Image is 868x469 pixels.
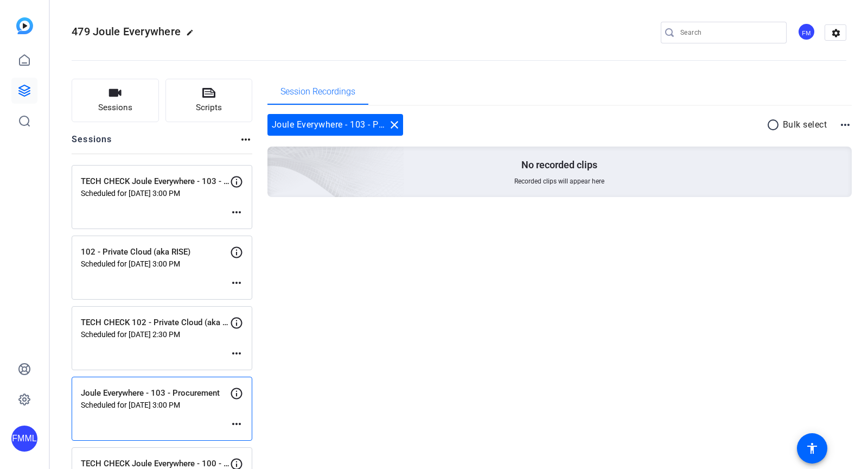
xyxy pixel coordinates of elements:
p: Scheduled for [DATE] 3:00 PM [81,401,230,409]
mat-icon: more_horiz [230,417,243,430]
mat-icon: close [388,118,401,131]
p: No recorded clips [521,159,597,172]
p: Scheduled for [DATE] 2:30 PM [81,330,230,339]
mat-icon: edit [186,29,199,42]
p: Scheduled for [DATE] 3:00 PM [81,259,230,268]
p: 102 - Private Cloud (aka RISE) [81,246,230,258]
span: Recorded clips will appear here [514,177,604,186]
ngx-avatar: Flying Monkeys Media, LLC [797,23,816,42]
p: Joule Everywhere - 103 - Procurement [81,387,230,400]
span: Scripts [196,102,222,114]
div: FM [797,23,815,41]
button: Scripts [165,79,253,122]
span: Session Recordings [280,87,355,96]
img: blue-gradient.svg [16,17,33,34]
mat-icon: accessibility [806,442,819,455]
input: Search [680,26,778,39]
div: Joule Everywhere - 103 - Procurement [267,114,403,136]
p: TECH CHECK Joule Everywhere - 103 - Procurement. [81,175,230,188]
p: Scheduled for [DATE] 3:00 PM [81,189,230,198]
mat-icon: settings [825,25,847,41]
mat-icon: more_horiz [230,276,243,289]
button: Sessions [72,79,159,122]
mat-icon: more_horiz [839,118,852,131]
mat-icon: more_horiz [239,133,252,146]
p: TECH CHECK 102 - Private Cloud (aka RISE) [81,316,230,329]
div: FMML [11,426,37,452]
h2: Sessions [72,133,112,154]
span: 479 Joule Everywhere [72,25,181,38]
p: Bulk select [783,118,827,131]
mat-icon: more_horiz [230,347,243,360]
mat-icon: radio_button_unchecked [767,118,783,131]
mat-icon: more_horiz [230,206,243,219]
span: Sessions [98,102,132,114]
img: embarkstudio-empty-session.png [146,39,405,275]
